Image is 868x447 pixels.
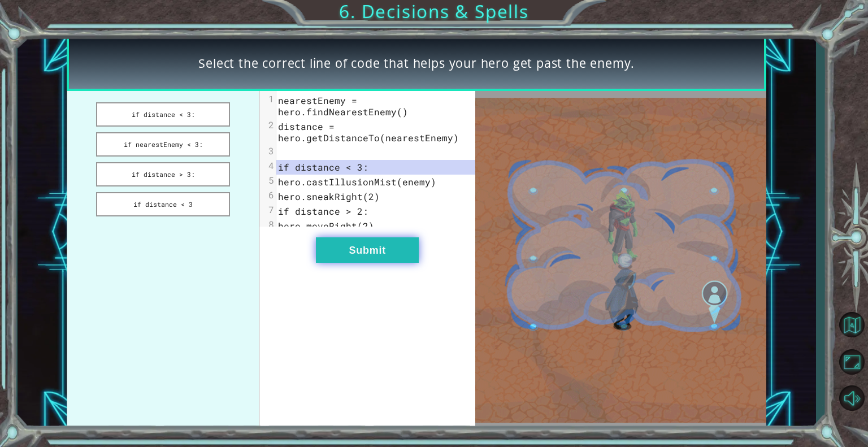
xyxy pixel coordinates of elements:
span: distance = hero.getDistanceTo(nearestEnemy) [278,120,459,144]
img: Interactive Art [475,98,766,423]
span: hero.sneakRight(2) [278,190,380,202]
span: if distance < 3: [278,161,368,173]
button: Back to Map [835,309,868,341]
span: if distance > 2: [278,205,368,217]
button: Mute [835,382,868,415]
a: Back to Map [835,307,868,344]
div: 1 [259,93,276,105]
button: if distance < 3 [96,192,230,216]
button: if nearestEnemy < 3: [96,132,230,157]
div: 4 [259,160,276,171]
span: hero.moveRight(2) [278,220,374,232]
button: Submit [316,237,419,263]
div: 8 [259,219,276,230]
div: 5 [259,175,276,186]
button: Maximize Browser [835,346,868,379]
div: 7 [259,204,276,215]
span: hero.castIllusionMist(enemy) [278,176,436,188]
div: 3 [259,145,276,157]
span: nearestEnemy = hero.findNearestEnemy() [278,94,408,118]
button: if distance < 3: [96,102,230,127]
div: 6 [259,189,276,201]
button: if distance > 3: [96,162,230,186]
div: 2 [259,119,276,131]
span: Select the correct line of code that helps your hero get past the enemy. [198,55,635,72]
